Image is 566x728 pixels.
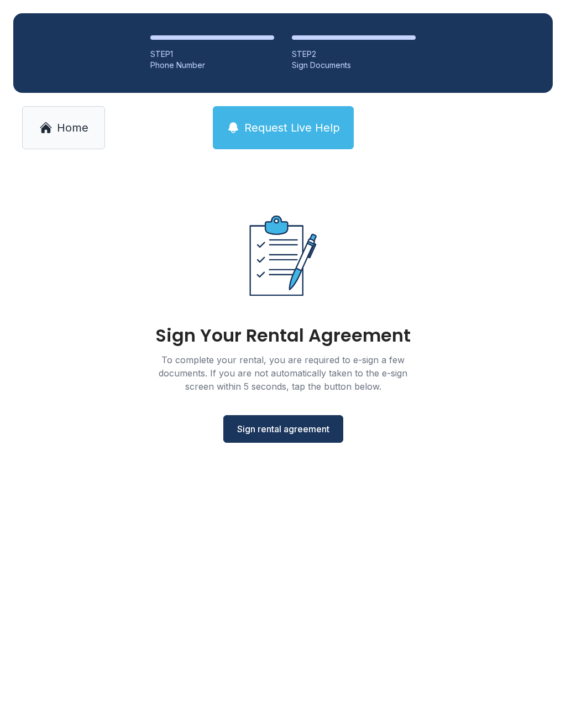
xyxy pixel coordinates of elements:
[150,60,274,71] div: Phone Number
[237,422,329,436] span: Sign rental agreement
[226,198,340,313] img: Rental agreement document illustration
[155,327,411,344] div: Sign Your Rental Agreement
[145,353,421,393] div: To complete your rental, you are required to e-sign a few documents. If you are not automatically...
[292,49,416,60] div: STEP 2
[57,120,88,135] span: Home
[150,49,274,60] div: STEP 1
[244,120,340,135] span: Request Live Help
[292,60,416,71] div: Sign Documents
